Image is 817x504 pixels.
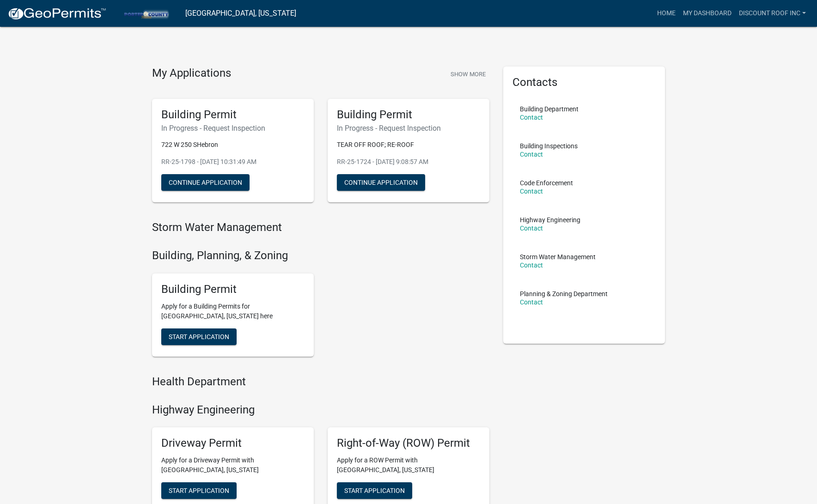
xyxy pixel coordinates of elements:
[152,375,489,389] h4: Health Department
[520,254,596,260] p: Storm Water Management
[520,261,543,269] a: Contact
[520,151,543,158] a: Contact
[185,6,296,21] a: [GEOGRAPHIC_DATA], [US_STATE]
[152,249,489,262] h4: Building, Planning, & Zoning
[161,455,305,475] p: Apply for a Driveway Permit with [GEOGRAPHIC_DATA], [US_STATE]
[337,482,412,499] button: Start Application
[161,140,305,150] p: 722 W 250 SHebron
[161,124,305,133] h6: In Progress - Request Inspection
[653,5,679,22] a: Home
[161,157,305,167] p: RR-25-1798 - [DATE] 10:31:49 AM
[520,217,580,223] p: Highway Engineering
[520,225,543,232] a: Contact
[161,108,305,121] h5: Building Permit
[344,487,405,494] span: Start Application
[152,403,489,417] h4: Highway Engineering
[520,188,543,195] a: Contact
[152,221,489,234] h4: Storm Water Management
[337,108,480,121] h5: Building Permit
[512,76,656,89] h5: Contacts
[169,487,229,494] span: Start Application
[735,5,810,22] a: Discount Roof Inc
[520,291,608,297] p: Planning & Zoning Department
[152,67,231,80] h4: My Applications
[337,174,425,191] button: Continue Application
[161,174,250,191] button: Continue Application
[161,482,237,499] button: Start Application
[161,328,237,345] button: Start Application
[520,143,578,149] p: Building Inspections
[337,140,480,150] p: TEAR OFF ROOF; RE-ROOF
[169,333,229,340] span: Start Application
[520,298,543,306] a: Contact
[337,455,480,475] p: Apply for a ROW Permit with [GEOGRAPHIC_DATA], [US_STATE]
[337,437,480,450] h5: Right-of-Way (ROW) Permit
[337,157,480,167] p: RR-25-1724 - [DATE] 9:08:57 AM
[520,180,573,186] p: Code Enforcement
[520,114,543,121] a: Contact
[161,437,305,450] h5: Driveway Permit
[520,106,579,112] p: Building Department
[447,67,489,82] button: Show More
[161,283,305,296] h5: Building Permit
[114,7,178,19] img: Porter County, Indiana
[161,302,305,321] p: Apply for a Building Permits for [GEOGRAPHIC_DATA], [US_STATE] here
[337,124,480,133] h6: In Progress - Request Inspection
[679,5,735,22] a: My Dashboard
